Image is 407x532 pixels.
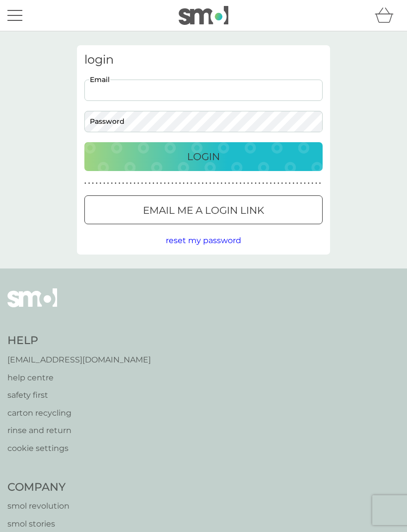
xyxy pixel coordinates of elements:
a: safety first [7,389,151,402]
p: ● [228,181,230,186]
a: [EMAIL_ADDRESS][DOMAIN_NAME] [7,354,151,366]
p: ● [236,181,238,186]
p: ● [266,181,268,186]
p: ● [126,181,128,186]
p: ● [84,181,86,186]
p: ● [122,181,124,186]
p: ● [289,181,291,186]
p: ● [100,181,102,186]
p: ● [304,181,306,186]
p: ● [145,181,147,186]
p: ● [277,181,279,186]
p: ● [160,181,162,186]
p: ● [217,181,219,186]
p: ● [300,181,302,186]
p: ● [130,181,132,186]
a: cookie settings [7,442,151,455]
span: reset my password [166,236,241,245]
div: basket [375,5,400,25]
p: ● [221,181,223,186]
p: ● [175,181,177,186]
p: ● [168,181,170,186]
p: ● [152,181,154,186]
p: ● [240,181,242,186]
a: smol stories [7,518,114,531]
p: ● [270,181,272,186]
p: ● [202,181,203,186]
p: ● [179,181,181,186]
p: ● [164,181,166,186]
p: ● [88,181,90,186]
p: ● [243,181,245,186]
button: Login [84,142,323,171]
p: ● [156,181,158,186]
p: ● [119,181,121,186]
p: ● [187,181,189,186]
p: ● [107,181,109,186]
p: ● [262,181,264,186]
p: ● [292,181,294,186]
a: smol revolution [7,500,114,513]
p: ● [149,181,151,186]
p: ● [171,181,173,186]
button: menu [7,6,22,25]
p: ● [259,181,261,186]
h4: Help [7,333,151,349]
p: ● [96,181,98,186]
p: ● [134,181,136,186]
button: reset my password [166,234,241,247]
p: ● [296,181,298,186]
p: ● [255,181,257,186]
p: ● [308,181,310,186]
img: smol [179,6,228,25]
a: carton recycling [7,407,151,420]
p: ● [103,181,105,186]
p: ● [191,181,193,186]
p: ● [247,181,249,186]
p: ● [194,181,196,186]
p: ● [312,181,314,186]
img: smol [7,288,57,322]
p: ● [213,181,215,186]
p: ● [205,181,207,186]
p: ● [319,181,321,186]
p: ● [209,181,211,186]
p: ● [115,181,117,186]
p: ● [92,181,94,186]
p: Email me a login link [143,202,264,218]
p: ● [224,181,226,186]
p: ● [232,181,234,186]
p: ● [141,181,143,186]
p: ● [111,181,113,186]
p: Login [187,149,220,165]
button: Email me a login link [84,195,323,224]
p: ● [315,181,317,186]
h3: login [84,53,323,67]
p: ● [273,181,275,186]
p: ● [281,181,283,186]
p: ● [251,181,253,186]
p: ● [285,181,287,186]
a: rinse and return [7,424,151,437]
a: help centre [7,371,151,384]
p: ● [183,181,185,186]
h4: Company [7,480,114,495]
p: ● [198,181,200,186]
p: ● [137,181,139,186]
